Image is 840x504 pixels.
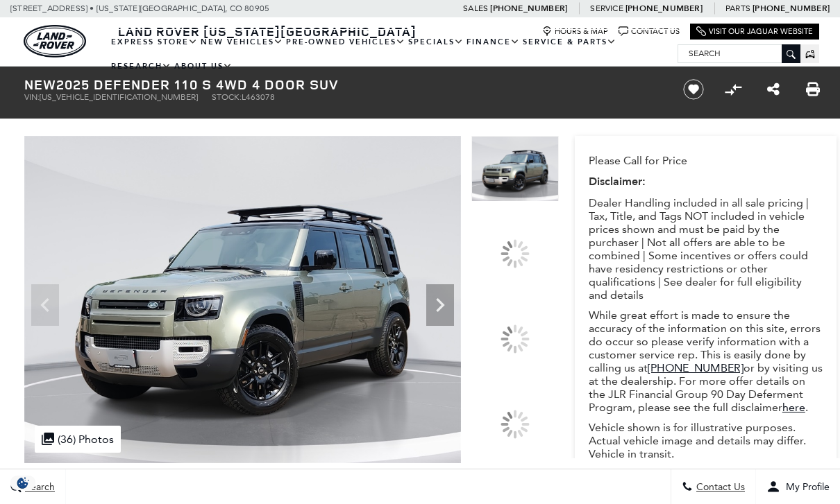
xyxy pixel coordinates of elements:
div: Next [426,284,454,326]
span: L463078 [242,92,275,102]
h1: 2025 Defender 110 S 4WD 4 Door SUV [24,77,660,92]
p: While great effort is made to ensure the accuracy of the information on this site, errors do occu... [589,309,823,414]
img: New 2025 Pangea Green Land Rover S image 1 [471,136,559,202]
span: Service [590,3,623,13]
a: Print this New 2025 Defender 110 S 4WD 4 Door SUV [806,81,820,98]
a: [PHONE_NUMBER] [490,3,567,14]
a: Contact Us [619,26,680,37]
a: Share this New 2025 Defender 110 S 4WD 4 Door SUV [767,81,780,98]
span: My Profile [780,481,830,493]
p: Please Call for Price [589,154,823,167]
a: New Vehicles [199,30,285,54]
a: Specials [407,30,465,54]
span: VIN: [24,92,40,102]
span: [US_VEHICLE_IDENTIFICATION_NUMBER] [40,92,198,102]
a: Hours & Map [542,26,608,37]
span: Land Rover [US_STATE][GEOGRAPHIC_DATA] [118,23,417,40]
span: Parts [725,3,750,13]
strong: New [24,75,56,94]
span: Contact Us [693,481,745,493]
button: Compare vehicle [723,79,744,100]
strong: Disclaimer: [589,174,646,189]
button: Save vehicle [678,78,709,101]
img: Opt-Out Icon [7,476,39,490]
div: (36) Photos [35,426,121,453]
span: Stock: [212,92,242,102]
a: [PHONE_NUMBER] [648,361,744,374]
a: [PHONE_NUMBER] [625,3,703,14]
a: Finance [465,30,521,54]
img: Land Rover [24,25,86,58]
button: Open user profile menu [756,469,840,504]
a: Land Rover [US_STATE][GEOGRAPHIC_DATA] [110,23,425,40]
p: Dealer Handling included in all sale pricing | Tax, Title, and Tags NOT included in vehicle price... [589,196,823,302]
a: Visit Our Jaguar Website [696,26,813,37]
span: Sales [463,3,488,13]
a: About Us [173,54,234,78]
a: Research [110,54,173,78]
section: Click to Open Cookie Consent Modal [7,476,39,490]
a: [STREET_ADDRESS] • [US_STATE][GEOGRAPHIC_DATA], CO 80905 [10,3,269,13]
a: here [782,401,805,414]
img: New 2025 Pangea Green Land Rover S image 1 [24,136,461,463]
input: Search [678,45,800,62]
a: land-rover [24,25,86,58]
a: EXPRESS STORE [110,30,199,54]
a: Pre-Owned Vehicles [285,30,407,54]
p: Vehicle shown is for illustrative purposes. Actual vehicle image and details may differ. Vehicle ... [589,421,823,460]
a: [PHONE_NUMBER] [753,3,830,14]
a: Service & Parts [521,30,618,54]
nav: Main Navigation [110,30,678,78]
